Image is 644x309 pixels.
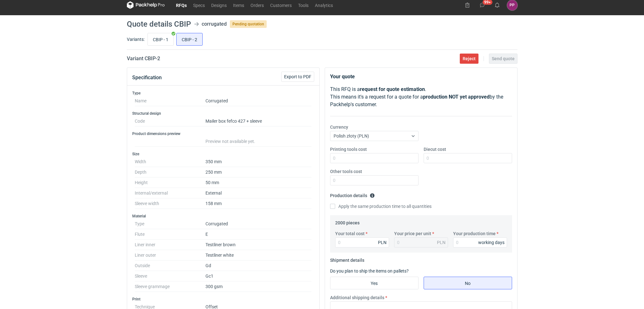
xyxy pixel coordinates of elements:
[205,281,312,292] dd: 300 gsm
[190,1,208,9] a: Specs
[205,157,312,167] dd: 350 mm
[135,177,205,188] dt: Height
[335,218,360,225] legend: 2000 pieces
[205,177,312,188] dd: 50 mm
[335,237,389,248] input: 0
[453,237,507,248] input: 0
[205,261,312,271] dd: Gd
[330,255,364,263] legend: Shipment details
[205,219,312,229] dd: Corrugated
[135,188,205,198] dt: Internal/external
[132,70,162,85] button: Specification
[330,190,375,198] legend: Production details
[173,1,190,9] a: RFQs
[330,277,419,289] label: Yes
[360,86,425,92] strong: request for quote estimation
[127,1,165,9] svg: Packhelp Pro
[205,198,312,209] dd: 158 mm
[334,133,369,138] span: Polish złoty (PLN)
[205,167,312,177] dd: 250 mm
[330,268,409,274] label: Do you plan to ship the items on pallets?
[295,1,312,9] a: Tools
[330,168,362,175] label: Other tools cost
[424,146,446,152] label: Diecut cost
[135,261,205,271] dt: Outside
[394,230,431,237] label: Your price per unit
[132,214,314,219] h3: Material
[208,1,230,9] a: Designs
[335,230,365,237] label: Your total cost
[330,203,432,209] label: Apply the same production time to all quantities
[135,229,205,240] dt: Flute
[135,96,205,106] dt: Name
[312,1,336,9] a: Analytics
[489,54,517,64] button: Send quote
[147,33,174,46] label: CBIP - 1
[127,20,191,28] h1: Quote details CBIP
[284,74,311,79] span: Export to PDF
[453,230,496,237] label: Your production time
[132,131,314,136] h3: Product dimensions preview
[281,72,314,82] button: Export to PDF
[135,219,205,229] dt: Type
[135,250,205,261] dt: Liner outer
[330,294,384,301] label: Additional shipping details
[205,116,312,126] dd: Mailer box fefco 427 + sleeve
[378,239,387,246] div: PLN
[230,20,267,28] span: Pending quotation
[330,74,355,80] strong: Your quote
[127,36,145,42] label: Variants:
[330,86,512,108] p: This RFQ is a . This means it's a request for a quote for a by the Packhelp's customer.
[330,146,367,152] label: Printing tools cost
[247,1,267,9] a: Orders
[460,54,478,64] button: Reject
[132,297,314,302] h3: Print
[230,1,247,9] a: Items
[424,277,512,289] label: No
[135,281,205,292] dt: Sleeve grammage
[330,175,419,185] input: 0
[205,240,312,250] dd: Testliner brown
[205,188,312,198] dd: External
[135,167,205,177] dt: Depth
[463,56,476,61] span: Reject
[492,56,515,61] span: Send quote
[135,157,205,167] dt: Width
[267,1,295,9] a: Customers
[424,153,512,163] input: 0
[205,271,312,281] dd: Gc1
[205,96,312,106] dd: Corrugated
[127,55,160,62] h2: Variant CBIP - 2
[135,116,205,126] dt: Code
[330,124,348,130] label: Currency
[132,91,314,96] h3: Type
[135,198,205,209] dt: Sleeve width
[135,240,205,250] dt: Liner inner
[330,153,419,163] input: 0
[205,229,312,240] dd: E
[205,139,255,144] span: Preview not available yet.
[135,271,205,281] dt: Sleeve
[423,94,490,100] strong: production NOT yet approved
[205,250,312,261] dd: Testliner white
[202,20,227,28] div: corrugated
[176,33,203,46] label: CBIP - 2
[132,111,314,116] h3: Structural design
[437,239,446,246] div: PLN
[478,239,504,246] div: working days
[132,151,314,157] h3: Size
